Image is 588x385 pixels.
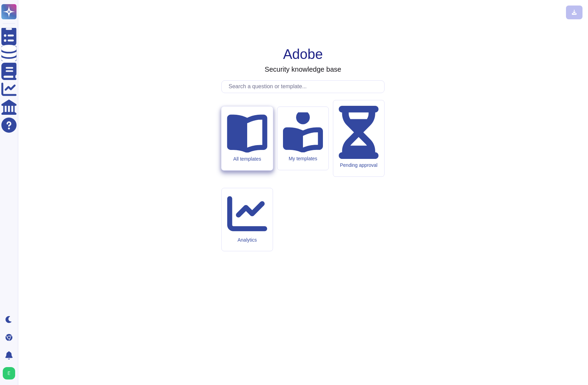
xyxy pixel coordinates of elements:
div: Analytics [227,237,267,243]
input: Search a question or template... [225,81,384,93]
img: user [3,367,15,379]
button: user [1,366,20,381]
div: Pending approval [339,162,379,168]
div: All templates [227,156,267,162]
h1: Adobe [283,46,323,62]
h3: Security knowledge base [265,65,341,73]
div: My templates [283,156,323,162]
